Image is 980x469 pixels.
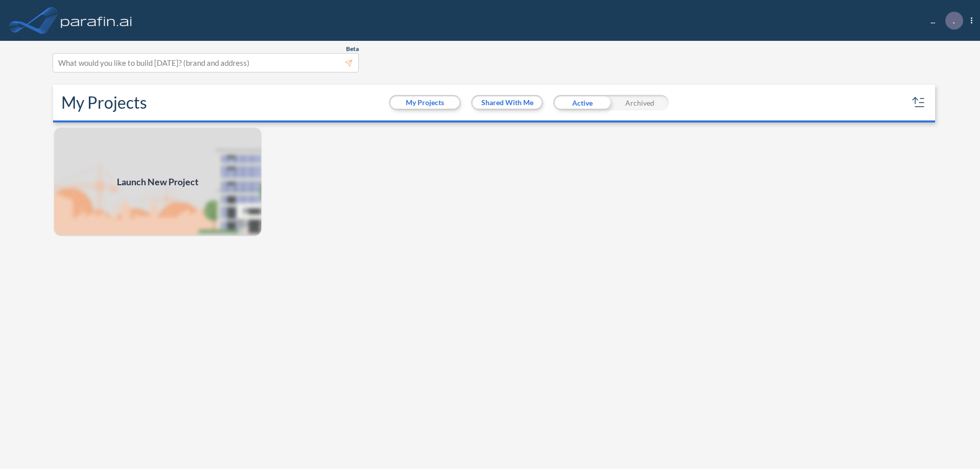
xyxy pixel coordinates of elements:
[117,175,199,189] span: Launch New Project
[611,95,669,110] div: Archived
[346,45,359,53] span: Beta
[915,12,972,30] div: ...
[53,127,262,237] a: Launch New Project
[953,16,955,25] p: .
[53,127,262,237] img: add
[553,95,611,110] div: Active
[911,94,927,111] button: sort
[61,93,147,112] h2: My Projects
[473,96,542,109] button: Shared With Me
[59,10,134,31] img: logo
[390,96,459,109] button: My Projects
